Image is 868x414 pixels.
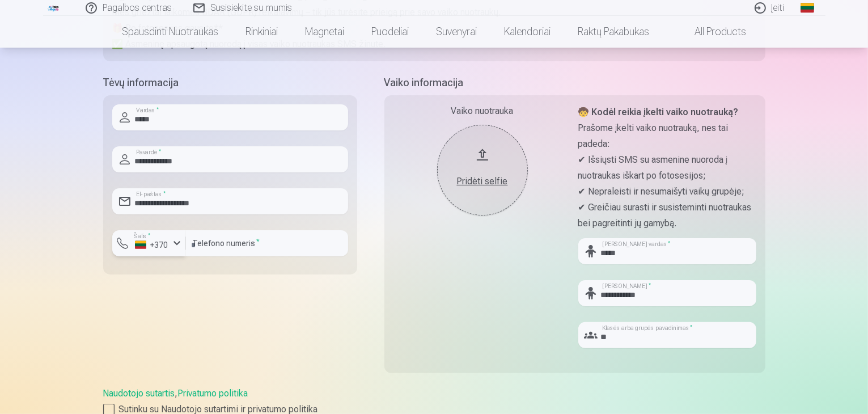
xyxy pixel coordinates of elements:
a: Puodeliai [358,16,422,48]
a: All products [663,16,760,48]
div: Pridėti selfie [448,175,516,188]
h5: Tėvų informacija [103,75,357,91]
p: Prašome įkelti vaiko nuotrauką, nes tai padeda: [578,120,756,152]
p: ✔ Išsiųsti SMS su asmenine nuoroda į nuotraukas iškart po fotosesijos; [578,152,756,184]
p: ✔ Greičiau surasti ir susisteminti nuotraukas bei pagreitinti jų gamybą. [578,200,756,231]
button: Pridėti selfie [437,125,528,216]
a: Kalendoriai [490,16,564,48]
button: Šalis*+370 [112,230,186,256]
a: Rinkiniai [232,16,291,48]
label: Šalis [130,232,154,240]
div: +370 [135,239,169,251]
p: ✔ Nepraleisti ir nesumaišyti vaikų grupėje; [578,184,756,200]
a: Naudotojo sutartis [103,388,175,399]
h5: Vaiko informacija [384,75,765,91]
a: Suvenyrai [422,16,490,48]
a: Raktų pakabukas [564,16,663,48]
a: Privatumo politika [178,388,248,399]
a: Spausdinti nuotraukas [108,16,232,48]
div: Vaiko nuotrauka [393,104,571,118]
a: Magnetai [291,16,358,48]
strong: 🧒 Kodėl reikia įkelti vaiko nuotrauką? [578,107,739,117]
img: /fa2 [48,5,60,11]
